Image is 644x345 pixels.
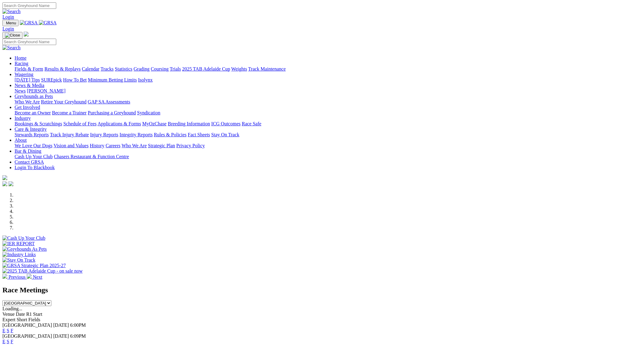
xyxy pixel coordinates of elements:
[2,32,22,39] button: Toggle navigation
[2,339,5,344] a: E
[20,20,38,26] img: GRSA
[33,274,42,280] span: Next
[15,94,53,99] a: Greyhounds as Pets
[2,39,56,45] input: Search
[63,121,96,126] a: Schedule of Fees
[15,77,40,82] a: [DATE] Tips
[2,14,14,19] a: Login
[2,241,35,246] img: IER REPORT
[15,143,642,148] div: About
[154,132,187,137] a: Rules & Policies
[52,110,87,115] a: Become a Trainer
[15,127,47,132] a: Care & Integrity
[5,33,20,38] img: Close
[9,181,13,186] img: twitter.svg
[101,66,114,71] a: Tracks
[15,83,44,88] a: News & Media
[15,165,55,170] a: Login To Blackbook
[15,132,642,138] div: Care & Integrity
[7,339,9,344] a: S
[15,105,40,110] a: Get Involved
[138,77,153,82] a: Isolynx
[15,132,49,137] a: Stewards Reports
[11,328,13,333] a: F
[54,154,129,159] a: Chasers Restaurant & Function Centre
[15,154,53,159] a: Cash Up Your Club
[148,143,175,148] a: Strategic Plan
[15,159,44,165] a: Contact GRSA
[70,322,86,328] span: 6:00PM
[70,333,86,339] span: 6:09PM
[53,143,88,148] a: Vision and Values
[15,110,642,116] div: Get Involved
[15,88,642,94] div: News & Media
[88,77,137,82] a: Minimum Betting Limits
[2,181,7,186] img: facebook.svg
[2,235,45,241] img: Cash Up Your Club
[41,77,62,82] a: SUREpick
[2,2,56,9] input: Search
[15,55,26,61] a: Home
[15,61,28,66] a: Racing
[27,274,42,280] a: Next
[15,66,43,71] a: Fields & Form
[39,20,57,26] img: GRSA
[137,110,160,115] a: Syndication
[2,9,21,14] img: Search
[168,121,210,126] a: Breeding Information
[44,66,81,71] a: Results & Replays
[15,88,26,93] a: News
[15,110,51,115] a: Become an Owner
[105,143,120,148] a: Careers
[53,322,69,328] span: [DATE]
[15,99,642,105] div: Greyhounds as Pets
[242,121,261,126] a: Race Safe
[134,66,150,71] a: Grading
[15,138,27,143] a: About
[2,246,47,252] img: Greyhounds As Pets
[15,143,52,148] a: We Love Our Dogs
[151,66,169,71] a: Coursing
[17,317,27,322] span: Short
[15,121,642,127] div: Industry
[2,306,22,311] span: Loading...
[170,66,181,71] a: Trials
[122,143,147,148] a: Who We Are
[2,328,5,333] a: E
[15,148,41,154] a: Bar & Dining
[28,317,40,322] span: Fields
[50,132,89,137] a: Track Injury Rebate
[248,66,286,71] a: Track Maintenance
[15,66,642,72] div: Racing
[15,77,642,83] div: Wagering
[231,66,247,71] a: Weights
[115,66,133,71] a: Statistics
[2,274,7,279] img: chevron-left-pager-white.svg
[53,333,69,339] span: [DATE]
[2,322,52,328] span: [GEOGRAPHIC_DATA]
[2,274,27,280] a: Previous
[98,121,141,126] a: Applications & Forms
[2,317,15,322] span: Expert
[26,312,42,317] span: R1 Start
[142,121,167,126] a: MyOzChase
[188,132,210,137] a: Fact Sheets
[211,121,240,126] a: ICG Outcomes
[119,132,153,137] a: Integrity Reports
[182,66,230,71] a: 2025 TAB Adelaide Cup
[11,339,13,344] a: F
[15,154,642,159] div: Bar & Dining
[2,252,36,257] img: Industry Links
[211,132,239,137] a: Stay On Track
[63,77,87,82] a: How To Bet
[6,21,16,25] span: Menu
[15,72,33,77] a: Wagering
[88,99,130,104] a: GAP SA Assessments
[2,312,15,317] span: Venue
[2,45,21,51] img: Search
[82,66,99,71] a: Calendar
[2,20,19,26] button: Toggle navigation
[90,132,118,137] a: Injury Reports
[16,312,25,317] span: Date
[88,110,136,115] a: Purchasing a Greyhound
